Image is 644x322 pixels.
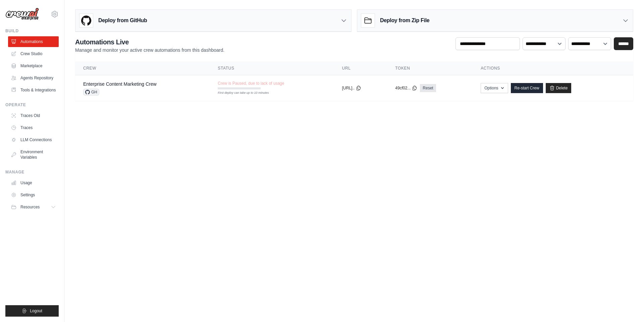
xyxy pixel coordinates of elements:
[20,204,40,210] span: Resources
[546,83,572,93] a: Delete
[8,85,59,95] a: Tools & Integrations
[75,47,224,53] p: Manage and monitor your active crew automations from this dashboard.
[420,84,436,92] a: Reset
[79,14,93,27] img: GitHub Logo
[8,177,59,188] a: Usage
[218,91,261,95] div: First deploy can take up to 10 minutes
[8,48,59,59] a: Crew Studio
[5,8,39,21] img: Logo
[5,28,59,34] div: Build
[30,308,42,314] span: Logout
[98,16,147,25] h3: Deploy from GitHub
[83,81,157,87] a: Enterprise Content Marketing Crew
[8,61,59,71] a: Marketplace
[210,62,334,75] th: Status
[83,89,99,95] span: GH
[8,134,59,145] a: LLM Connections
[218,81,284,86] span: Crew is Paused, due to lack of usage
[5,169,59,175] div: Manage
[8,190,59,200] a: Settings
[8,36,59,47] a: Automations
[473,62,633,75] th: Actions
[8,73,59,83] a: Agents Repository
[334,62,387,75] th: URL
[75,62,210,75] th: Crew
[395,85,417,91] button: 49cf02...
[511,83,543,93] a: Re-start Crew
[8,202,59,212] button: Resources
[380,16,429,25] h3: Deploy from Zip File
[75,37,224,47] h2: Automations Live
[8,122,59,133] a: Traces
[481,83,508,93] button: Options
[8,110,59,121] a: Traces Old
[5,305,59,317] button: Logout
[8,147,59,163] a: Environment Variables
[387,62,473,75] th: Token
[5,102,59,108] div: Operate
